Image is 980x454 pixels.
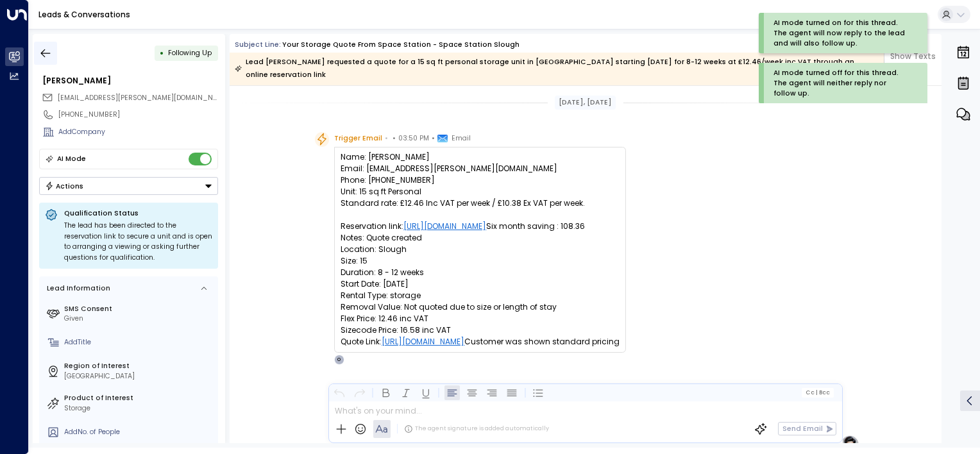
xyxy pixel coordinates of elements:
img: profile-logo.png [840,435,859,454]
button: Redo [351,385,367,400]
label: Region of Interest [64,361,214,371]
p: Qualification Status [64,208,212,218]
a: [URL][DOMAIN_NAME] [382,336,464,348]
a: Leads & Conversations [38,9,130,20]
div: [DATE], [DATE] [555,96,616,110]
button: Cc|Bcc [802,388,834,397]
button: Actions [39,177,218,195]
div: Storage [64,403,214,414]
span: • [385,132,388,145]
div: Button group with a nested menu [39,177,218,195]
div: [PHONE_NUMBER] [58,110,218,120]
span: • [393,132,396,145]
label: Product of Interest [64,393,214,403]
span: 03:50 PM [398,132,429,145]
span: [EMAIL_ADDRESS][PERSON_NAME][DOMAIN_NAME] [58,93,230,103]
a: [URL][DOMAIN_NAME] [403,221,486,232]
div: AddTitle [64,337,214,348]
div: O [334,355,344,365]
div: [PERSON_NAME] [42,75,218,87]
div: AI Mode [57,153,86,165]
span: Following Up [168,48,212,58]
div: Given [64,314,214,324]
div: AddNo. of People [64,427,214,437]
div: The agent signature is added automatically [404,425,549,433]
span: Trigger Email [334,132,382,145]
div: • [160,44,164,62]
div: Your storage quote from Space Station - Space Station Slough [282,40,520,50]
label: SMS Consent [64,304,214,314]
div: The lead has been directed to the reservation link to secure a unit and is open to arranging a vi... [64,221,212,263]
div: Lead Information [44,283,110,294]
span: | [815,389,817,396]
div: AI mode turned off for this thread. The agent will neither reply nor follow up. [773,68,908,98]
div: Actions [45,181,84,190]
span: • [432,132,435,145]
pre: Name: [PERSON_NAME] Email: [EMAIL_ADDRESS][PERSON_NAME][DOMAIN_NAME] Phone: [PHONE_NUMBER] Unit: ... [341,151,620,348]
div: AddCompany [58,127,218,137]
span: Cc Bcc [806,389,830,396]
div: [GEOGRAPHIC_DATA] [64,371,214,382]
button: Undo [332,385,347,400]
span: Email [452,132,471,145]
span: swathi.j.kamble@gmail.com [58,93,218,103]
div: Lead [PERSON_NAME] requested a quote for a 15 sq ft personal storage unit in [GEOGRAPHIC_DATA] st... [235,56,878,81]
div: AI mode turned on for this thread. The agent will now reply to the lead and will also follow up. [773,18,908,48]
span: Subject Line: [235,40,281,49]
